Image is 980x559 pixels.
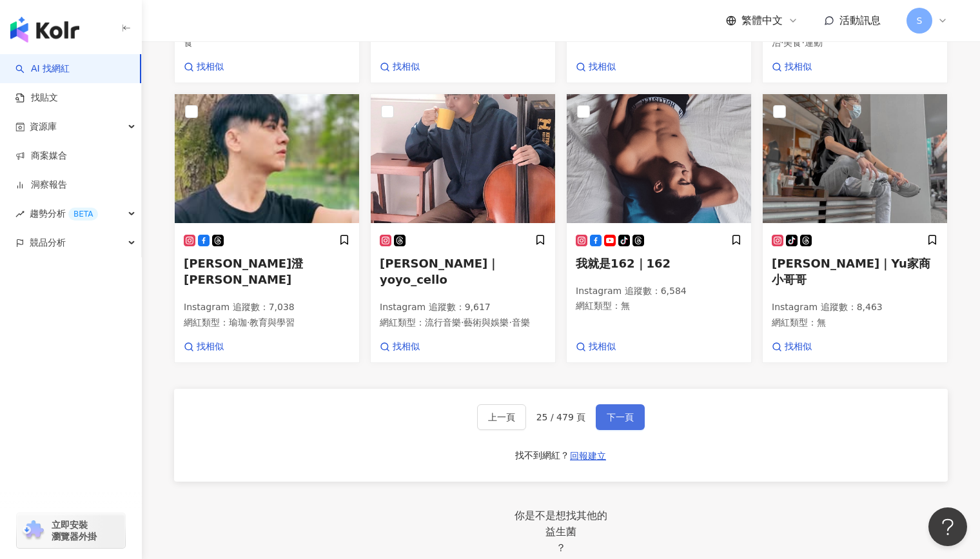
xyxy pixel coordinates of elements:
[928,507,967,546] iframe: Help Scout Beacon - Open
[762,93,948,363] a: KOL Avatar[PERSON_NAME]｜Yu家商小哥哥Instagram 追蹤數：8,463網紅類型：無找相似
[763,94,947,223] img: KOL Avatar
[30,228,66,257] span: 競品分析
[576,257,671,270] span: 我就是162｜162
[184,257,303,286] span: [PERSON_NAME]澄[PERSON_NAME]
[569,446,607,466] button: 回報建立
[772,257,930,286] span: [PERSON_NAME]｜Yu家商小哥哥
[772,317,938,329] p: 網紅類型 ： 無
[576,300,742,313] p: 網紅類型 ： 無
[393,61,420,74] span: 找相似
[229,317,247,328] span: 瑜珈
[197,61,224,74] span: 找相似
[781,37,783,48] span: ·
[17,513,125,548] a: chrome extension立即安裝 瀏覽器外掛
[488,412,515,422] span: 上一頁
[184,317,350,329] p: 網紅類型 ：
[566,93,752,363] a: KOL Avatar我就是162｜162Instagram 追蹤數：6,584網紅類型：無找相似
[21,520,46,541] img: chrome extension
[477,404,526,430] button: 上一頁
[570,451,606,461] span: 回報建立
[68,208,98,221] div: BETA
[464,317,509,328] span: 藝術與娛樂
[15,92,58,104] a: 找貼文
[785,340,812,353] span: 找相似
[785,61,812,74] span: 找相似
[250,317,295,328] span: 教育與學習
[380,317,546,329] p: 網紅類型 ：
[536,412,586,422] span: 25 / 479 頁
[425,317,461,328] span: 流行音樂
[15,63,70,75] a: searchAI 找網紅
[514,507,607,556] div: 你是不是想找其他的 ？
[175,94,359,223] img: KOL Avatar
[596,404,645,430] button: 下一頁
[576,61,616,74] a: 找相似
[393,340,420,353] span: 找相似
[839,14,881,26] span: 活動訊息
[509,317,511,328] span: ·
[607,412,634,422] span: 下一頁
[15,150,67,162] a: 商案媒合
[380,340,420,353] a: 找相似
[184,61,224,74] a: 找相似
[801,37,804,48] span: ·
[576,340,616,353] a: 找相似
[184,25,346,48] span: 美食
[741,14,783,28] span: 繁體中文
[15,179,67,191] a: 洞察報告
[52,519,97,542] span: 立即安裝 瀏覽器外掛
[772,340,812,353] a: 找相似
[30,199,98,228] span: 趨勢分析
[783,37,801,48] span: 美食
[589,61,616,74] span: 找相似
[772,301,938,314] p: Instagram 追蹤數 ： 8,463
[515,449,569,462] div: 找不到網紅？
[772,25,934,48] span: 台灣政治
[380,61,420,74] a: 找相似
[805,37,823,48] span: 運動
[772,61,812,74] a: 找相似
[370,93,556,363] a: KOL Avatar[PERSON_NAME]｜yoyo_celloInstagram 追蹤數：9,617網紅類型：流行音樂·藝術與娛樂·音樂找相似
[917,14,923,28] span: S
[197,340,224,353] span: 找相似
[380,301,546,314] p: Instagram 追蹤數 ： 9,617
[371,94,555,223] img: KOL Avatar
[15,210,24,219] span: rise
[247,317,250,328] span: ·
[461,317,464,328] span: ·
[567,94,751,223] img: KOL Avatar
[576,285,742,298] p: Instagram 追蹤數 ： 6,584
[30,112,57,141] span: 資源庫
[514,524,607,540] div: 益生菌
[10,17,79,43] img: logo
[184,340,224,353] a: 找相似
[184,301,350,314] p: Instagram 追蹤數 ： 7,038
[589,340,616,353] span: 找相似
[512,317,530,328] span: 音樂
[174,93,360,363] a: KOL Avatar[PERSON_NAME]澄[PERSON_NAME]Instagram 追蹤數：7,038網紅類型：瑜珈·教育與學習找相似
[380,257,499,286] span: [PERSON_NAME]｜yoyo_cello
